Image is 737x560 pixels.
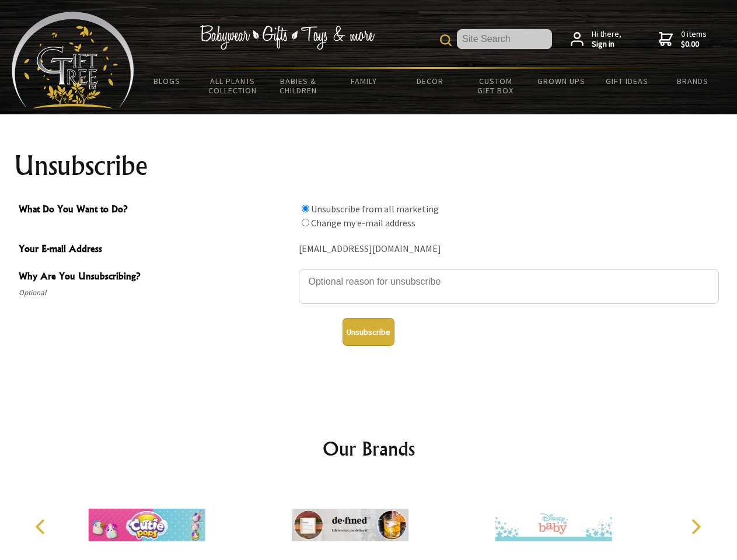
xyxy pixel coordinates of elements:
strong: $0.00 [681,39,707,50]
a: Brands [660,69,726,93]
label: Change my e-mail address [311,217,415,229]
label: Unsubscribe from all marketing [311,203,439,215]
span: Your E-mail Address [19,242,293,258]
button: Previous [29,514,55,540]
a: Grown Ups [528,69,594,93]
strong: Sign in [592,39,621,50]
input: What Do You Want to Do? [302,205,309,212]
h2: Our Brands [23,435,714,463]
input: Site Search [457,29,552,49]
a: Custom Gift Box [463,69,529,103]
a: 0 items$0.00 [659,29,707,50]
a: Family [331,69,397,93]
span: Hi there, [592,29,621,50]
a: Decor [397,69,463,93]
textarea: Why Are You Unsubscribing? [299,269,719,304]
img: Babyware - Gifts - Toys and more... [12,12,134,108]
span: Why Are You Unsubscribing? [19,269,293,286]
a: Gift Ideas [594,69,660,93]
h1: Unsubscribe [14,152,724,180]
input: What Do You Want to Do? [302,219,309,226]
div: [EMAIL_ADDRESS][DOMAIN_NAME] [299,240,719,258]
span: 0 items [681,29,707,50]
a: BLOGS [134,69,200,93]
button: Unsubscribe [343,318,394,346]
a: All Plants Collection [200,69,266,103]
a: Hi there,Sign in [571,29,621,50]
img: product search [440,34,452,46]
span: Optional [19,286,293,300]
img: Babywear - Gifts - Toys & more [200,25,375,50]
button: Next [683,514,708,540]
span: What Do You Want to Do? [19,202,293,219]
a: Babies & Children [266,69,331,103]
